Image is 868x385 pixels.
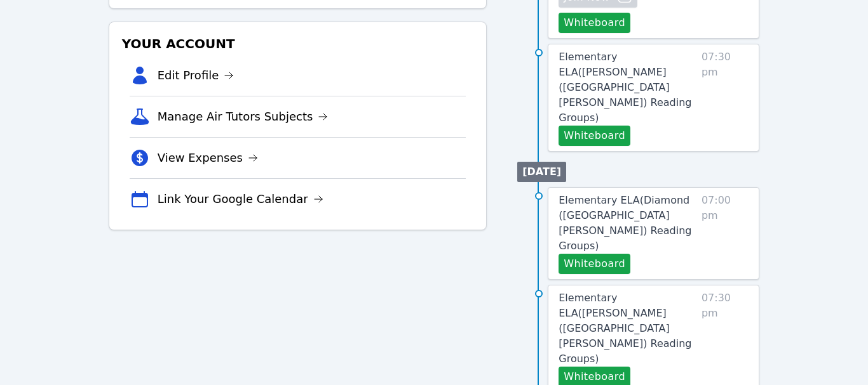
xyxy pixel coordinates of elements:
[158,149,258,167] a: View Expenses
[559,51,691,124] span: Elementary ELA ( [PERSON_NAME] ([GEOGRAPHIC_DATA][PERSON_NAME]) Reading Groups )
[559,292,691,365] span: Elementary ELA ( [PERSON_NAME] ([GEOGRAPHIC_DATA][PERSON_NAME]) Reading Groups )
[559,254,630,274] button: Whiteboard
[559,13,630,33] button: Whiteboard
[119,32,477,55] h3: Your Account
[559,290,696,367] a: Elementary ELA([PERSON_NAME] ([GEOGRAPHIC_DATA][PERSON_NAME]) Reading Groups)
[702,49,749,146] span: 07:30 pm
[517,162,566,182] li: [DATE]
[158,190,323,208] a: Link Your Google Calendar
[702,193,749,274] span: 07:00 pm
[559,126,630,146] button: Whiteboard
[559,49,696,126] a: Elementary ELA([PERSON_NAME] ([GEOGRAPHIC_DATA][PERSON_NAME]) Reading Groups)
[559,194,691,252] span: Elementary ELA ( Diamond ([GEOGRAPHIC_DATA][PERSON_NAME]) Reading Groups )
[158,108,329,126] a: Manage Air Tutors Subjects
[158,67,234,84] a: Edit Profile
[559,193,696,254] a: Elementary ELA(Diamond ([GEOGRAPHIC_DATA][PERSON_NAME]) Reading Groups)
